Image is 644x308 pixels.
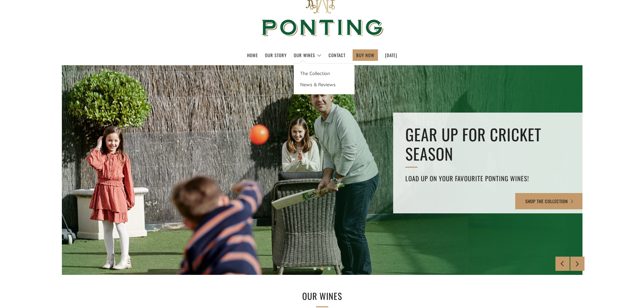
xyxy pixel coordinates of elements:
[320,267,324,270] button: 2
[247,50,258,61] a: Home
[313,267,316,270] button: 1
[405,172,570,184] h4: Load up on your favourite Ponting Wines!
[515,193,585,209] a: SHOP THE COLLECTION
[328,267,331,270] button: 3
[211,289,434,303] h2: OUR WINES
[405,125,570,164] h2: GEAR UP FOR CRICKET SEASON
[385,50,397,61] a: [DATE]
[294,68,354,79] a: The Collection
[294,50,321,61] a: Our Wines
[265,50,287,61] a: Our Story
[329,50,345,61] a: Contact
[356,50,374,61] a: BUY NOW
[294,79,354,90] a: News & Reviews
